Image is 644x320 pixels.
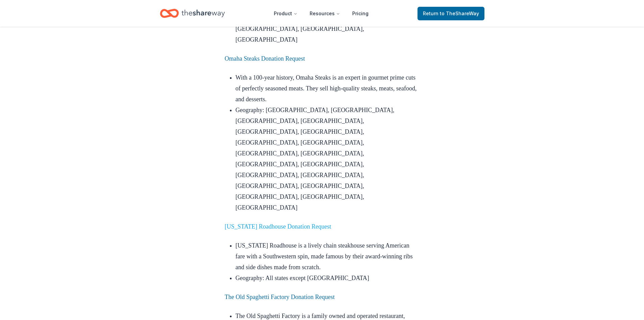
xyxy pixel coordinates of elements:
li: Geography: [GEOGRAPHIC_DATA], [GEOGRAPHIC_DATA], [GEOGRAPHIC_DATA], [GEOGRAPHIC_DATA], [GEOGRAPHI... [236,105,420,213]
li: With a 100-year history, Omaha Steaks is an expert in gourmet prime cuts of perfectly seasoned me... [236,72,420,105]
a: Omaha Steaks Donation Request [225,55,305,62]
li: Geography: All states except [GEOGRAPHIC_DATA] [236,273,420,283]
a: [US_STATE] Roadhouse Donation Request [225,223,331,230]
a: Pricing [347,7,374,20]
a: Home [160,5,225,21]
button: Product [268,7,303,20]
a: Returnto TheShareWay [418,7,484,20]
span: to TheShareWay [440,10,479,16]
a: The Old Spaghetti Factory Donation Request [225,294,335,300]
nav: Main [268,5,374,21]
button: Resources [304,7,345,20]
li: [US_STATE] Roadhouse is a lively chain steakhouse serving American fare with a Southwestern spin,... [236,240,420,273]
span: Return [423,9,479,18]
